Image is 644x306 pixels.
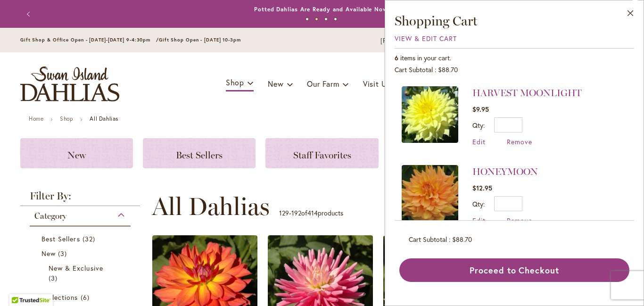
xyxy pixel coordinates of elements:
span: $88.70 [452,235,472,244]
a: New [41,248,121,258]
span: 129 [279,208,289,217]
a: Potted Dahlias Are Ready and Available Now! [254,6,390,13]
button: 2 of 4 [315,17,318,21]
span: Visit Us [363,79,390,89]
span: New & Exclusive [49,264,103,273]
span: Best Sellers [176,149,223,161]
span: All Dahlias [152,192,270,221]
span: 32 [83,234,98,244]
p: - of products [279,206,343,221]
a: HARVEST MOONLIGHT [402,86,458,146]
a: [PHONE_NUMBER] [380,36,438,46]
span: $88.70 [438,65,458,74]
a: store logo [20,66,119,101]
a: Edit [472,137,486,146]
a: Best Sellers [143,138,256,168]
span: Cart Subtotal [409,235,447,244]
a: Home [29,115,43,122]
span: New [268,79,283,89]
a: New [20,138,133,168]
a: HONEYMOON [472,166,538,177]
span: New [67,149,86,161]
span: 414 [307,208,318,217]
span: 3 [58,248,69,258]
span: $9.95 [472,105,489,114]
a: Remove [507,216,532,225]
img: HONEYMOON [402,165,458,222]
label: Qty [472,199,485,208]
span: 6 [395,53,398,62]
span: 192 [291,208,301,217]
button: 4 of 4 [334,17,337,21]
button: 3 of 4 [324,17,328,21]
button: Previous [20,5,39,24]
iframe: Launch Accessibility Center [7,273,33,299]
strong: Filter By: [20,191,140,206]
a: Edit [472,216,486,225]
a: Staff Favorites [265,138,378,168]
span: 6 [81,292,92,302]
span: items in your cart. [400,53,451,62]
a: New &amp; Exclusive [49,263,114,283]
button: 1 of 4 [305,17,309,21]
span: Cart Subtotal [395,65,433,74]
span: Our Farm [307,79,339,89]
a: Best Sellers [41,234,121,244]
span: Gift Shop & Office Open - [DATE]-[DATE] 9-4:30pm / [20,37,159,43]
label: Qty [472,121,485,130]
strong: All Dahlias [90,115,118,122]
span: Gift Shop Open - [DATE] 10-3pm [159,37,241,43]
a: Collections [41,292,121,302]
span: 3 [49,273,60,283]
img: HARVEST MOONLIGHT [402,86,458,143]
a: HONEYMOON [402,165,458,225]
span: Staff Favorites [293,149,351,161]
span: Shopping Cart [395,13,478,29]
button: Proceed to Checkout [399,258,629,282]
span: Best Sellers [41,234,80,243]
a: Remove [507,137,532,146]
span: Category [34,211,66,221]
a: HARVEST MOONLIGHT [472,87,582,99]
span: Shop [226,77,244,87]
span: New [41,249,56,258]
span: Collections [41,293,78,302]
span: $12.95 [472,183,492,192]
a: View & Edit Cart [395,34,457,43]
a: Shop [60,115,73,122]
